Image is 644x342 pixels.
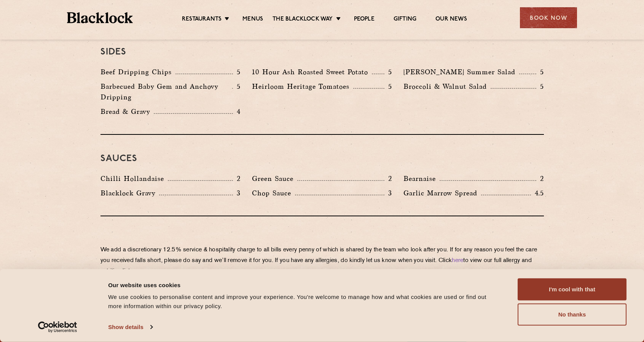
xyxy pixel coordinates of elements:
[384,188,392,198] p: 3
[252,188,295,198] p: Chop Sauce
[252,67,372,77] p: 10 Hour Ash Roasted Sweet Potato
[536,82,544,91] p: 5
[403,188,481,198] p: Garlic Marrow Spread
[403,173,440,184] p: Bearnaise
[67,12,133,23] img: BL_Textured_Logo-footer-cropped.svg
[100,188,159,198] p: Blacklock Gravy
[536,67,544,77] p: 5
[100,47,544,57] h3: Sides
[100,106,154,117] p: Bread & Gravy
[435,16,467,24] a: Our News
[384,67,392,77] p: 5
[108,292,501,311] div: We use cookies to personalise content and improve your experience. You're welcome to manage how a...
[273,16,333,24] a: The Blacklock Way
[24,321,91,333] a: Usercentrics Cookiebot - opens in a new window
[384,174,392,184] p: 2
[452,258,463,264] a: here
[394,16,416,24] a: Gifting
[100,67,175,77] p: Beef Dripping Chips
[354,16,375,24] a: People
[108,321,152,333] a: Show details
[100,245,544,277] p: We add a discretionary 12.5% service & hospitality charge to all bills every penny of which is sh...
[233,67,241,77] p: 5
[384,82,392,91] p: 5
[182,16,222,24] a: Restaurants
[242,16,263,24] a: Menus
[100,173,168,184] p: Chilli Hollandaise
[518,278,626,300] button: I'm cool with that
[252,173,297,184] p: Green Sauce
[233,174,241,184] p: 2
[403,67,519,77] p: [PERSON_NAME] Summer Salad
[518,304,626,326] button: No thanks
[108,280,501,289] div: Our website uses cookies
[252,81,353,92] p: Heirloom Heritage Tomatoes
[100,154,544,164] h3: Sauces
[233,82,241,91] p: 5
[233,107,241,117] p: 4
[403,81,491,92] p: Broccoli & Walnut Salad
[520,7,577,28] div: Book Now
[100,81,232,102] p: Barbecued Baby Gem and Anchovy Dripping
[536,174,544,184] p: 2
[233,188,241,198] p: 3
[531,188,544,198] p: 4.5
